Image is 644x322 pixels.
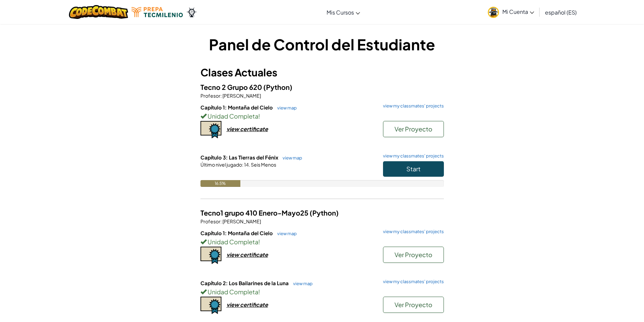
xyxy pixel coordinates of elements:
[250,162,276,168] span: Seis Menos
[258,112,260,120] span: !
[243,162,250,168] span: 14.
[200,93,220,99] span: Profesor
[200,154,279,160] span: Capítulo 3: Las Tierras del Fénix
[279,155,302,160] a: view map
[383,121,444,137] button: Ver Proyecto
[383,297,444,313] button: Ver Proyecto
[220,93,222,99] span: :
[226,251,268,258] div: view certificate
[226,125,268,132] div: view certificate
[222,93,261,99] span: [PERSON_NAME]
[69,5,128,19] img: CodeCombat logo
[395,125,432,133] span: Ver Proyecto
[200,65,444,80] h3: Clases Actuales
[290,281,313,286] a: view map
[488,7,499,18] img: avatar
[380,104,444,108] a: view my classmates' projects
[380,154,444,158] a: view my classmates' projects
[200,218,220,224] span: Profesor
[484,1,538,23] a: Mi Cuenta
[395,301,432,308] span: Ver Proyecto
[200,34,444,55] h1: Panel de Control del Estudiante
[200,208,310,217] span: Tecno1 grupo 410 Enero-Mayo25
[200,301,268,308] a: view certificate
[545,9,577,16] span: español (ES)
[383,247,444,263] button: Ver Proyecto
[207,112,258,120] span: Unidad Completa
[200,162,242,168] span: Último nivel jugado
[226,301,268,308] div: view certificate
[258,238,260,246] span: !
[132,7,183,17] img: Tecmilenio logo
[207,288,258,296] span: Unidad Completa
[310,208,339,217] span: (Python)
[200,125,268,132] a: view certificate
[395,251,432,258] span: Ver Proyecto
[200,230,274,236] span: Capítulo 1: Montaña del Cielo
[207,238,258,246] span: Unidad Completa
[220,218,222,224] span: :
[323,3,363,21] a: Mis Cursos
[242,162,243,168] span: :
[222,218,261,224] span: [PERSON_NAME]
[406,165,421,173] span: Start
[263,83,292,91] span: (Python)
[380,279,444,284] a: view my classmates' projects
[200,121,221,139] img: certificate-icon.png
[502,8,534,15] span: Mi Cuenta
[200,251,268,258] a: view certificate
[186,7,197,17] img: Ozaria
[258,288,260,296] span: !
[542,3,580,21] a: español (ES)
[200,180,241,187] div: 16.5%
[200,83,263,91] span: Tecno 2 Grupo 620
[327,9,354,16] span: Mis Cursos
[200,297,221,314] img: certificate-icon.png
[274,105,297,110] a: view map
[380,229,444,234] a: view my classmates' projects
[200,247,221,264] img: certificate-icon.png
[383,161,444,177] button: Start
[200,280,290,286] span: Capítulo 2: Los Bailarines de la Luna
[274,231,297,236] a: view map
[200,104,274,110] span: Capítulo 1: Montaña del Cielo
